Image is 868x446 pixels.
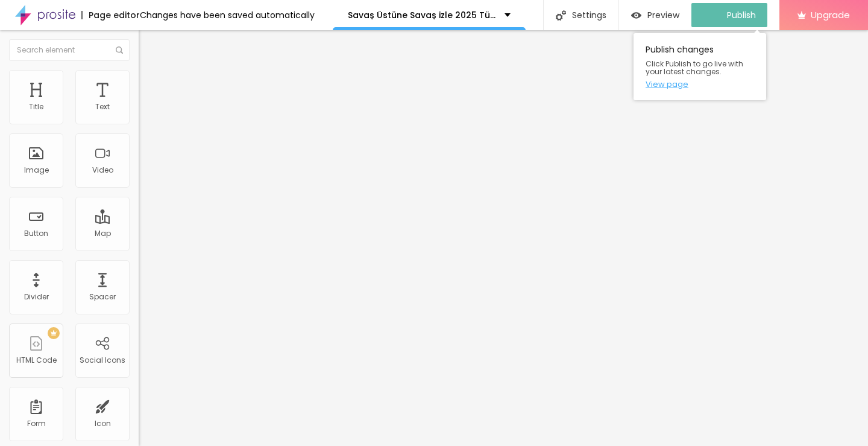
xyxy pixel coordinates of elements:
[139,30,868,446] iframe: Editor
[619,3,691,27] button: Preview
[631,10,641,21] img: view-1.svg
[27,419,46,428] div: Form
[647,10,679,20] span: Preview
[24,293,49,301] div: Divider
[81,11,140,19] div: Page editor
[29,103,43,111] div: Title
[140,11,315,19] div: Changes have been saved automatically
[16,356,57,365] div: HTML Code
[646,80,754,88] a: View page
[556,10,566,21] img: Icone
[348,11,495,19] p: Savaş Üstüne Savaş izle 2025 Türkçe Dublaj Tek Parca 4k 1080p Full HD
[727,10,756,20] span: Publish
[95,103,110,111] div: Text
[24,166,49,174] div: Image
[95,419,111,428] div: Icon
[634,33,766,100] div: Publish changes
[80,356,125,365] div: Social Icons
[811,10,850,20] span: Upgrade
[646,60,754,75] span: Click Publish to go live with your latest changes.
[24,229,48,238] div: Button
[95,229,111,238] div: Map
[92,166,113,174] div: Video
[116,46,123,54] img: Icone
[9,39,130,61] input: Search element
[691,3,767,27] button: Publish
[89,293,116,301] div: Spacer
